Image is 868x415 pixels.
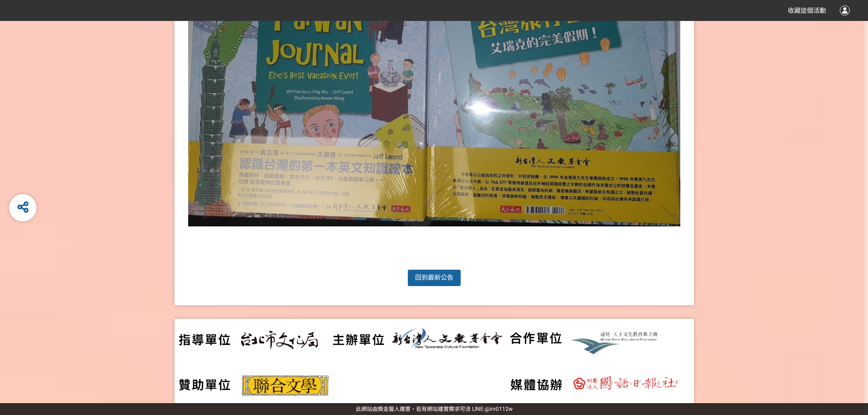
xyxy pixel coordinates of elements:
a: 此網站由獎金獵人建置，若有網站建置需求 [356,406,460,412]
a: @irv0112w [485,406,513,412]
a: 回到最新公告 [407,269,462,287]
span: 收藏這個活動 [788,7,826,14]
span: 最新公告 [428,274,453,281]
span: 回到 [415,274,428,281]
img: d5f95853-b931-4b25-be0a-4c9e9977f69f.png [175,319,694,403]
span: 可洽 LINE: [356,406,513,412]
